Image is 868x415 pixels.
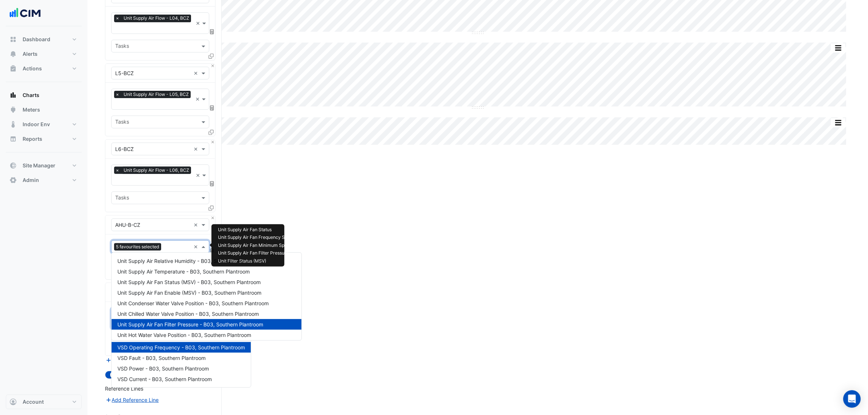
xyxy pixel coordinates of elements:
[23,92,39,99] span: Charts
[117,376,212,382] span: VSD Current - B03, Southern Plantroom
[831,43,845,53] button: More Options
[214,241,314,249] td: Unit Supply Air Fan Minimum Speed Setpoint
[209,181,215,187] span: Choose Function
[23,106,40,113] span: Meters
[9,177,17,184] app-icon: Admin
[330,257,379,265] td: Southern Plantroom
[210,64,215,69] button: Close
[214,226,314,234] td: Unit Supply Air Fan Status
[194,145,200,153] span: Clear
[117,332,251,338] span: Unit Hot Water Valve Position - B03, Southern Plantroom
[209,29,215,35] span: Choose Function
[314,241,330,249] td: B03
[111,328,251,388] ng-dropdown-panel: Options list
[330,249,379,257] td: Southern Plantroom
[9,135,17,143] app-icon: Reports
[9,6,42,20] img: Company Logo
[210,140,215,144] button: Close
[122,91,191,98] span: Unit Supply Air Flow - L05, BCZ
[114,194,129,203] div: Tasks
[6,132,82,146] button: Reports
[23,36,50,43] span: Dashboard
[6,117,82,132] button: Indoor Env
[105,385,143,392] label: Reference Lines
[23,121,50,128] span: Indoor Env
[23,50,38,58] span: Alerts
[117,279,261,285] span: Unit Supply Air Fan Status (MSV) - B03, Southern Plantroom
[194,69,200,77] span: Clear
[6,158,82,173] button: Site Manager
[209,53,214,59] span: Clone Favourites and Tasks from this Equipment to other Equipment
[117,344,245,350] span: VSD Operating Frequency - B03, Southern Plantroom
[23,398,44,406] span: Account
[23,65,42,72] span: Actions
[23,177,39,184] span: Admin
[122,15,191,22] span: Unit Supply Air Flow - L04, BCZ
[330,234,379,242] td: Southern Plantroom
[209,105,215,111] span: Choose Function
[6,47,82,61] button: Alerts
[117,355,206,361] span: VSD Fault - B03, Southern Plantroom
[9,36,17,43] app-icon: Dashboard
[122,167,191,174] span: Unit Supply Air Flow - L06, BCZ
[9,65,17,72] app-icon: Actions
[6,395,82,409] button: Account
[9,92,17,99] app-icon: Charts
[314,234,330,242] td: B03
[114,118,129,127] div: Tasks
[330,241,379,249] td: Southern Plantroom
[314,226,330,234] td: B03
[214,234,314,242] td: Unit Supply Air Fan Frequency Setpoint
[9,121,17,128] app-icon: Indoor Env
[117,300,269,306] span: Unit Condenser Water Valve Position - B03, Southern Plantroom
[114,15,121,22] span: ×
[114,91,121,98] span: ×
[9,50,17,58] app-icon: Alerts
[330,226,379,234] td: Southern Plantroom
[195,95,201,103] span: Clear
[23,135,42,143] span: Reports
[105,356,149,364] button: Add Equipment
[6,173,82,187] button: Admin
[194,221,200,229] span: Clear
[117,321,263,327] span: Unit Supply Air Fan Filter Pressure - B03, Southern Plantroom
[117,365,209,372] span: VSD Power - B03, Southern Plantroom
[6,102,82,117] button: Meters
[117,268,250,275] span: Unit Supply Air Temperature - B03, Southern Plantroom
[111,252,302,341] ng-dropdown-panel: Options list
[314,257,330,265] td: B03
[117,311,259,317] span: Unit Chilled Water Valve Position - B03, Southern Plantroom
[196,171,201,179] span: Clear
[105,396,159,404] button: Add Reference Line
[9,106,17,113] app-icon: Meters
[214,257,314,265] td: Unit Filter Status (MSV)
[209,129,214,135] span: Clone Favourites and Tasks from this Equipment to other Equipment
[831,118,845,127] button: More Options
[9,162,17,169] app-icon: Site Manager
[314,249,330,257] td: B03
[194,243,200,251] span: Clear
[114,243,161,251] span: 5 favourites selected
[114,167,121,174] span: ×
[117,258,261,264] span: Unit Supply Air Relative Humidity - B03, Southern Plantroom
[6,88,82,102] button: Charts
[209,205,214,211] span: Clone Favourites and Tasks from this Equipment to other Equipment
[23,162,55,169] span: Site Manager
[210,216,215,220] button: Close
[117,290,261,296] span: Unit Supply Air Fan Enable (MSV) - B03, Southern Plantroom
[114,42,129,51] div: Tasks
[6,32,82,47] button: Dashboard
[214,249,314,257] td: Unit Supply Air Fan Filter Pressure
[843,390,861,408] div: Open Intercom Messenger
[196,19,201,27] span: Clear
[6,61,82,76] button: Actions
